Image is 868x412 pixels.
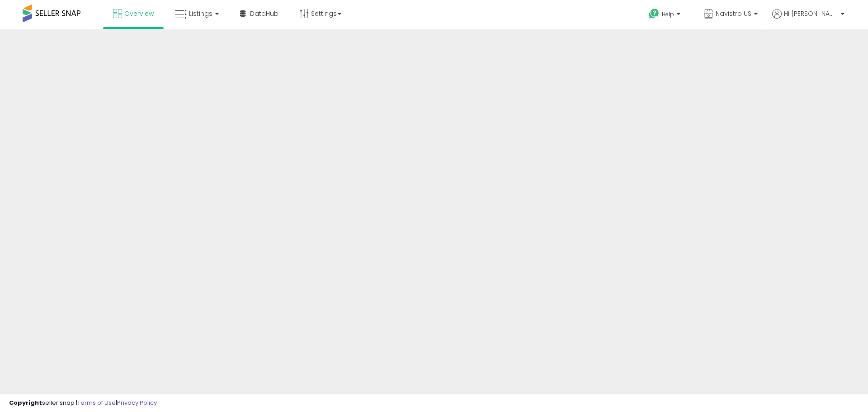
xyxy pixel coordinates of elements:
[124,9,154,18] span: Overview
[772,9,844,29] a: Hi [PERSON_NAME]
[9,399,157,407] div: seller snap | |
[117,398,157,407] a: Privacy Policy
[9,398,42,407] strong: Copyright
[716,9,751,18] span: Navistro US
[662,10,674,18] span: Help
[77,398,116,407] a: Terms of Use
[189,9,212,18] span: Listings
[784,9,838,18] span: Hi [PERSON_NAME]
[250,9,278,18] span: DataHub
[642,1,689,29] a: Help
[648,8,660,19] i: Get Help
